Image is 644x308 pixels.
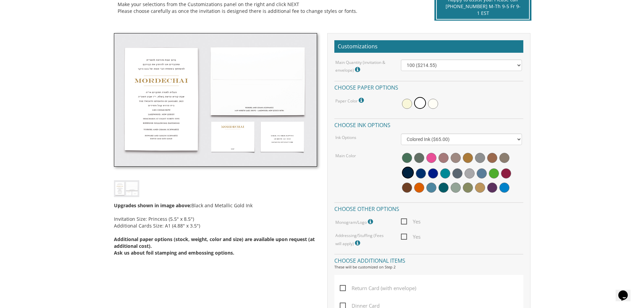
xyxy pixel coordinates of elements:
[114,197,317,256] div: Black and Metallic Gold Ink Invitation Size: Princess (5.5" x 8.5") Additional Cards Size: A1 (4....
[401,233,421,241] span: Yes
[340,284,416,292] span: Return Card (with envelope)
[335,153,356,159] label: Main Color
[118,1,419,15] div: Make your selections from the Customizations panel on the right and click NEXT Please choose care...
[335,135,356,140] label: Ink Options
[114,202,191,209] span: Upgrades shown in image above:
[616,281,637,301] iframe: chat widget
[334,254,523,266] h4: Choose additional items
[401,217,421,226] span: Yes
[335,217,375,226] label: Monogram/Logo
[335,233,391,247] label: Addressing/Stuffing (Fees will apply)
[334,202,523,214] h4: Choose other options
[114,236,315,249] span: Additional paper options (stock, weight, color and size) are available upon request (at additiona...
[334,81,523,93] h4: Choose paper options
[334,40,523,53] h2: Customizations
[335,96,365,105] label: Paper Color
[334,118,523,130] h4: Choose ink options
[114,180,139,197] img: bminv-thumb-22.jpg
[114,33,317,167] img: bminv-thumb-22.jpg
[334,264,523,270] div: These will be customized on Step 2
[114,250,234,256] span: Ask us about foil stamping and embossing options.
[335,60,391,74] label: Main Quantity (invitation & envelope)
